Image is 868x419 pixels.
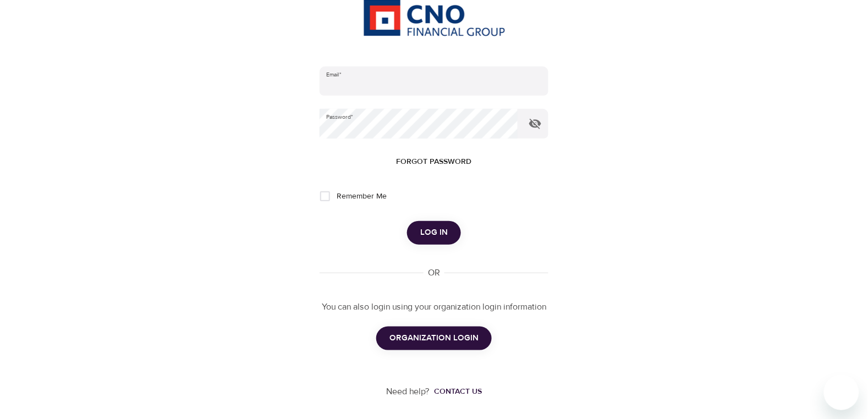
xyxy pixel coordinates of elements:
div: Contact us [434,386,482,397]
span: Log in [420,225,448,240]
button: ORGANIZATION LOGIN [376,327,492,350]
div: OR [424,267,444,279]
span: Forgot password [397,155,472,169]
span: ORGANIZATION LOGIN [389,331,479,345]
p: You can also login using your organization login information [320,301,548,313]
span: Remember Me [337,191,387,202]
p: Need help? [386,385,430,398]
button: Forgot password [392,152,476,172]
button: Log in [407,221,461,244]
a: Contact us [430,386,482,397]
iframe: Button to launch messaging window [824,375,859,410]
